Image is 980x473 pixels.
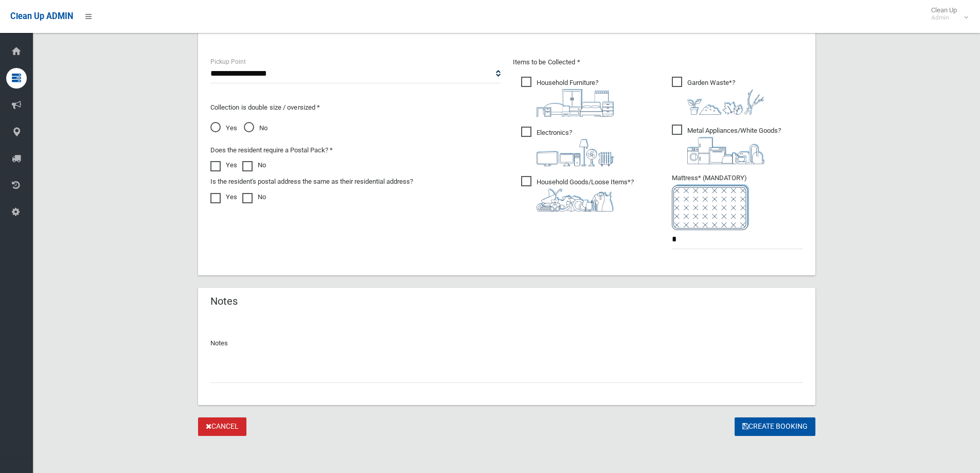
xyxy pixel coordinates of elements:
[210,144,333,156] label: Does the resident require a Postal Pack? *
[537,89,614,117] img: aa9efdbe659d29b613fca23ba79d85cb.png
[672,174,803,230] span: Mattress* (MANDATORY)
[537,129,614,166] i: ?
[210,101,501,114] p: Collection is double size / oversized *
[210,176,413,188] label: Is the resident's postal address the same as their residential address?
[513,56,803,68] p: Items to be Collected *
[672,184,749,230] img: e7408bece873d2c1783593a074e5cb2f.png
[521,176,634,212] span: Household Goods/Loose Items*
[931,14,957,22] small: Admin
[210,122,237,134] span: Yes
[926,6,967,22] span: Clean Up
[537,188,614,212] img: b13cc3517677393f34c0a387616ef184.png
[672,125,781,164] span: Metal Appliances/White Goods
[537,139,614,166] img: 394712a680b73dbc3d2a6a3a7ffe5a07.png
[10,11,73,21] span: Clean Up ADMIN
[210,191,237,203] label: Yes
[198,291,250,311] header: Notes
[242,159,266,171] label: No
[537,79,614,117] i: ?
[687,89,764,115] img: 4fd8a5c772b2c999c83690221e5242e0.png
[735,417,815,436] button: Create Booking
[537,178,634,212] i: ?
[210,337,803,349] p: Notes
[521,127,614,166] span: Electronics
[687,137,764,164] img: 36c1b0289cb1767239cdd3de9e694f19.png
[198,417,246,436] a: Cancel
[687,79,764,115] i: ?
[210,159,237,171] label: Yes
[521,77,614,117] span: Household Furniture
[672,77,764,115] span: Garden Waste*
[244,122,268,134] span: No
[687,127,781,164] i: ?
[242,191,266,203] label: No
